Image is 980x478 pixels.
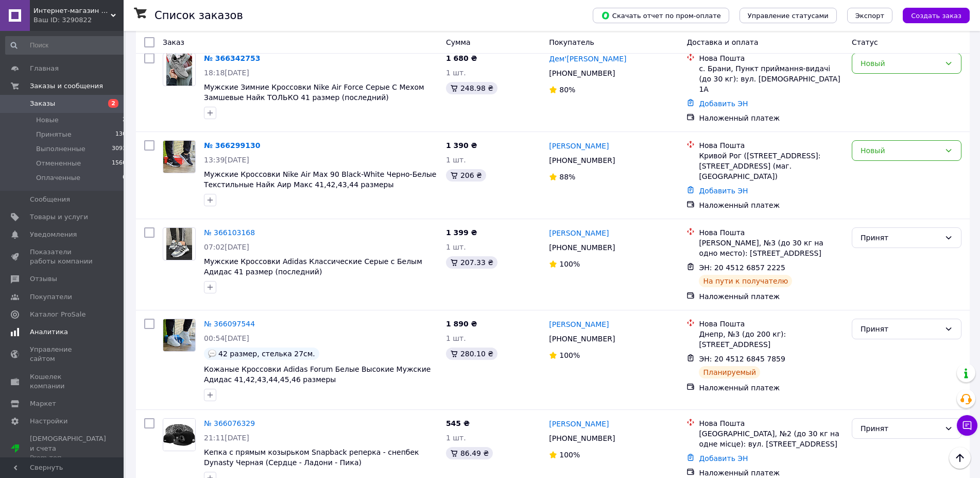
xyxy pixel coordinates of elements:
a: [PERSON_NAME] [549,319,609,329]
div: Принят [861,323,940,335]
h1: Список заказов [154,9,243,22]
input: Поиск [5,36,127,55]
div: Наложенный платеж [699,383,844,393]
span: 1560 [112,159,126,168]
span: Показатели работы компании [30,248,95,266]
div: Наложенный платеж [699,291,844,302]
span: Покупатель [549,38,594,46]
div: [GEOGRAPHIC_DATA], №2 (до 30 кг на одне місце): вул. [STREET_ADDRESS] [699,428,844,449]
button: Наверх [949,447,971,469]
span: Отмененные [36,159,81,168]
span: 0 [123,173,126,183]
a: № 366097544 [204,320,255,328]
span: Интернет-магазин Sneakers Boom [33,6,111,15]
img: Фото товару [163,319,195,351]
div: Нова Пошта [699,319,844,329]
span: 80% [559,86,575,94]
a: Кожаные Кроссовки Adidas Forum Белые Высокие Мужские Адидас 41,42,43,44,45,46 размеры [204,365,431,384]
span: 1 шт. [446,156,466,164]
a: Кепка с прямым козырьком Snapback реперка - снепбек Dynasty Черная (Сердце - Ладони - Пика) [204,448,419,467]
span: Принятые [36,130,72,139]
span: 545 ₴ [446,419,470,427]
div: Новый [861,145,940,156]
div: 86.49 ₴ [446,447,493,459]
a: Мужские Зимние Кроссовки Nike Air Force Серые С Мехом Замшевые Найк ТОЛЬКО 41 размер (последний) [204,83,424,102]
span: 1 шт. [446,69,466,77]
span: 00:54[DATE] [204,334,249,342]
span: 2 [108,99,118,108]
span: 1 шт. [446,334,466,342]
button: Экспорт [847,8,892,23]
div: Ваш ID: 3290822 [33,15,124,25]
div: Планируемый [699,366,760,378]
span: 100% [559,260,580,268]
a: № 366299130 [204,141,260,150]
span: 1 390 ₴ [446,141,477,150]
span: 1 399 ₴ [446,228,477,237]
button: Создать заказ [903,8,970,23]
span: Сумма [446,38,471,46]
span: Кошелек компании [30,372,95,391]
a: Мужские Кроссовки Adidas Классические Серые с Белым Адидас 41 размер (последний) [204,257,422,276]
span: 100% [559,451,580,459]
span: Аналитика [30,327,68,337]
span: ЭН: 20 4512 6857 2225 [699,263,785,272]
div: Prom топ [30,453,106,463]
span: Товары и услуги [30,212,88,222]
img: Фото товару [163,419,195,451]
div: Новый [861,58,940,69]
a: Добавить ЭН [699,454,748,463]
span: Управление статусами [748,12,829,20]
span: Заказы [30,99,55,108]
div: Нова Пошта [699,418,844,428]
span: 21:11[DATE] [204,434,249,442]
a: Фото товару [163,319,196,352]
div: [PHONE_NUMBER] [547,240,617,255]
a: Дем'[PERSON_NAME] [549,54,626,64]
span: 13:39[DATE] [204,156,249,164]
span: Доставка и оплата [686,38,758,46]
div: На пути к получателю [699,275,792,287]
div: Днепр, №3 (до 200 кг): [STREET_ADDRESS] [699,329,844,350]
a: Мужские Кроссовки Nike Air Max 90 Black-White Черно-Белые Текстильные Найк Аир Макс 41,42,43,44 р... [204,170,437,189]
span: 100% [559,351,580,359]
a: № 366103168 [204,228,255,237]
span: [DEMOGRAPHIC_DATA] и счета [30,434,106,463]
div: Принят [861,232,940,243]
span: 130 [115,130,126,139]
a: [PERSON_NAME] [549,141,609,151]
span: Экспорт [855,12,884,20]
span: ЭН: 20 4512 6845 7859 [699,355,785,363]
a: [PERSON_NAME] [549,419,609,429]
span: Статус [852,38,878,46]
div: Принят [861,423,940,434]
div: Наложенный платеж [699,113,844,123]
img: Фото товару [163,141,195,173]
button: Скачать отчет по пром-оплате [593,8,729,23]
button: Чат с покупателем [957,415,977,436]
span: 3093 [112,144,126,154]
span: Управление сайтом [30,345,95,364]
a: № 366342753 [204,54,260,62]
img: :speech_balloon: [208,350,216,358]
span: Заказы и сообщения [30,81,103,91]
a: [PERSON_NAME] [549,228,609,238]
div: Нова Пошта [699,140,844,151]
span: Создать заказ [911,12,961,20]
div: с. Брани, Пункт приймання-видачі (до 30 кг): вул. [DEMOGRAPHIC_DATA] 1А [699,63,844,94]
span: Скачать отчет по пром-оплате [601,11,721,20]
a: Добавить ЭН [699,100,748,108]
div: Наложенный платеж [699,468,844,478]
a: Фото товару [163,140,196,173]
span: 42 размер, стелька 27см. [218,350,315,358]
span: Сообщения [30,195,70,204]
span: Заказ [163,38,184,46]
img: Фото товару [166,228,193,260]
span: 2 [123,116,126,125]
span: 88% [559,173,575,181]
span: 1 шт. [446,243,466,251]
a: Добавить ЭН [699,187,748,195]
span: 1 680 ₴ [446,54,477,62]
span: Выполненные [36,144,85,154]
